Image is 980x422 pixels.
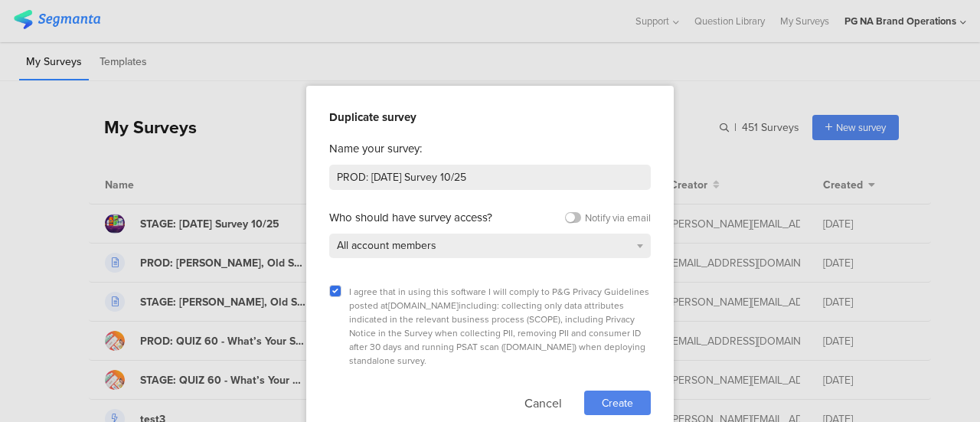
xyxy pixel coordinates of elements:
button: Cancel [524,391,562,415]
div: Duplicate survey [329,109,651,126]
a: [DOMAIN_NAME] [388,299,459,312]
div: Name your survey: [329,140,651,157]
span: I agree that in using this software I will comply to P&G Privacy Guidelines posted at including: ... [349,285,649,368]
div: Who should have survey access? [329,209,492,226]
a: [DOMAIN_NAME] [504,340,574,354]
div: Notify via email [585,211,651,225]
span: Create [602,395,633,411]
span: All account members [337,237,436,254]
